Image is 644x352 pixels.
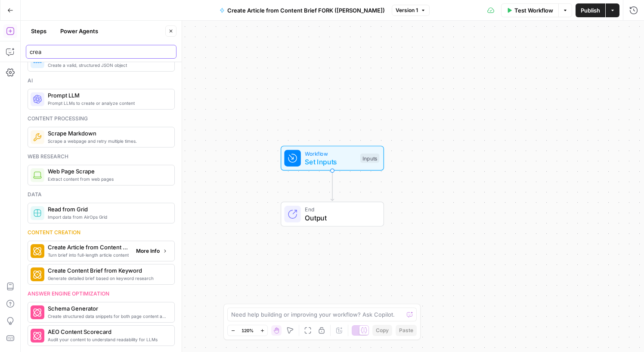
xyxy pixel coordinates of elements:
[28,229,175,236] div: Content creation
[28,191,175,198] div: Data
[581,6,600,15] span: Publish
[28,77,175,85] div: Ai
[48,313,167,320] span: Create structured data snippets for both page content and images
[133,245,171,257] button: More Info
[227,6,385,15] span: Create Article from Content Brief FORK ([PERSON_NAME])
[55,24,103,38] button: Power Agents
[136,247,160,255] span: More Info
[48,243,129,251] span: Create Article from Content Brief
[305,213,375,223] span: Output
[28,290,175,298] div: Answer engine optimization
[30,47,173,56] input: Search steps
[48,266,167,275] span: Create Content Brief from Keyword
[28,153,175,160] div: Web research
[305,157,356,167] span: Set Inputs
[48,214,167,220] span: Import data from AirOps Grid
[48,100,167,107] span: Prompt LLMs to create or analyze content
[48,129,167,138] span: Scrape Markdown
[576,3,605,17] button: Publish
[399,327,413,334] span: Paste
[360,154,379,163] div: Inputs
[48,336,167,343] span: Audit your content to understand readability for LLMs
[396,325,417,336] button: Paste
[48,91,167,100] span: Prompt LLM
[241,327,254,334] span: 120%
[392,5,430,16] button: Version 1
[48,205,167,214] span: Read from Grid
[372,325,392,336] button: Copy
[48,138,167,145] span: Scrape a webpage and retry multiple times.
[48,275,167,282] span: Generate detailed brief based on keyword research
[33,133,42,141] img: jlmgu399hrhymlku2g1lv3es8mdc
[514,6,553,15] span: Test Workflow
[26,24,52,38] button: Steps
[48,176,167,182] span: Extract content from web pages
[252,146,412,171] div: WorkflowSet InputsInputs
[501,3,558,17] button: Test Workflow
[305,149,356,157] span: Workflow
[214,3,390,17] button: Create Article from Content Brief FORK ([PERSON_NAME])
[252,202,412,227] div: EndOutput
[48,327,167,336] span: AEO Content Scorecard
[48,251,129,258] span: Turn brief into full-length article content
[305,205,375,214] span: End
[48,167,167,176] span: Web Page Scrape
[376,327,389,334] span: Copy
[48,62,167,69] span: Create a valid, structured JSON object
[48,304,167,313] span: Schema Generator
[396,6,418,14] span: Version 1
[28,115,175,123] div: Content processing
[331,171,334,201] g: Edge from start to end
